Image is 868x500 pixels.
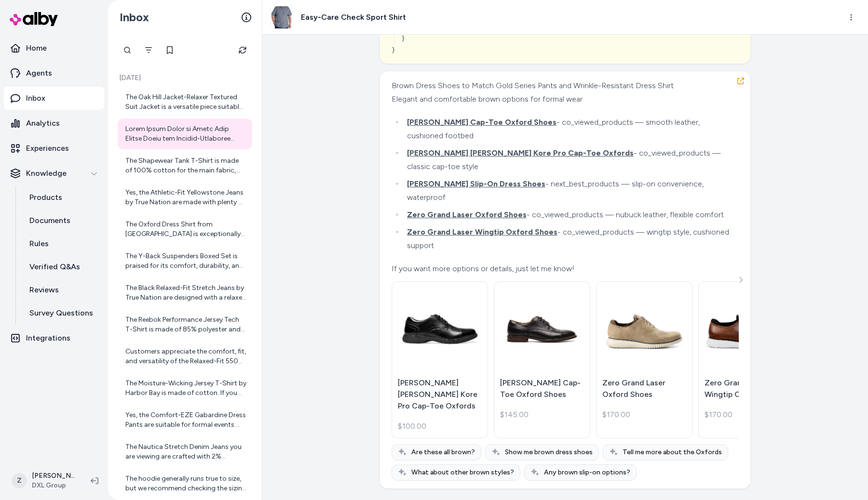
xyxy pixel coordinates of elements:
span: } [401,35,405,42]
img: Rucci Cap-Toe Oxford Shoes [500,275,584,385]
a: Inbox [4,87,104,110]
div: Yes, the Athletic-Fit Yellowstone Jeans by True Nation are made with plenty of stretch for comfor... [125,188,246,207]
a: Documents [20,209,104,232]
span: Any brown slip-on options? [544,468,630,477]
p: Products [29,192,62,203]
p: Zero Grand Laser Oxford Shoes [602,377,686,400]
img: pP4527blue [271,6,293,28]
span: Zero Grand Laser Wingtip Oxford Shoes [407,227,557,237]
span: Zero Grand Laser Oxford Shoes [407,210,527,219]
p: Verified Q&As [29,261,80,273]
a: The Oxford Dress Shirt from [GEOGRAPHIC_DATA] is exceptionally versatile and suitable for a varie... [118,214,252,245]
h3: Easy-Care Check Sport Shirt [301,12,406,23]
span: Tell me more about the Oxfords [623,447,722,457]
a: Rucci Cap-Toe Oxford Shoes[PERSON_NAME] Cap-Toe Oxford Shoes$145.00 [494,281,590,438]
a: Survey Questions [20,302,104,325]
div: Yes, the Comfort-EZE Gabardine Dress Pants are suitable for formal events. They are lightweight a... [125,410,246,430]
p: Rules [29,238,49,250]
button: Filter [139,40,158,60]
button: See more [735,274,746,286]
span: $100.00 [398,421,426,432]
a: Zero Grand Laser Oxford ShoesZero Grand Laser Oxford Shoes$170.00 [596,281,692,438]
a: Experiences [4,137,104,160]
a: Home [4,37,104,60]
div: The Moisture-Wicking Jersey T-Shirt by Harbor Bay is made of cotton. If you need more details or ... [125,379,246,398]
p: Experiences [26,143,69,154]
p: [DATE] [118,73,252,83]
p: [PERSON_NAME] Cap-Toe Oxford Shoes [500,377,584,400]
img: Nunn Bush Kore Pro Cap-Toe Oxfords [398,275,482,385]
a: Customers appreciate the comfort, fit, and versatility of the Relaxed-Fit 550 Jeans. They are pra... [118,341,252,372]
p: Analytics [26,118,60,129]
span: What about other brown styles? [411,468,514,477]
p: Integrations [26,332,70,344]
a: The Y-Back Suspenders Boxed Set is praised for its comfort, durability, and stylish appearance. M... [118,246,252,276]
div: The Oak Hill Jacket-Relaxer Textured Suit Jacket is a versatile piece suitable for a variety of o... [125,92,246,112]
span: } [392,46,395,53]
a: Analytics [4,112,104,135]
span: DXL Group [32,481,75,490]
li: - co_viewed_products — wingtip style, cushioned support [404,225,736,252]
div: The Oxford Dress Shirt from [GEOGRAPHIC_DATA] is exceptionally versatile and suitable for a varie... [125,220,246,239]
button: Z[PERSON_NAME]DXL Group [6,465,83,496]
h2: Inbox [120,10,149,25]
div: The Shapewear Tank T-Shirt is made of 100% cotton for the main fabric, with the mid-section suppo... [125,156,246,175]
span: Z [12,473,27,488]
p: Inbox [26,92,45,104]
p: Reviews [29,284,59,296]
a: Agents [4,62,104,85]
p: Agents [26,67,52,79]
span: Show me brown dress shoes [505,447,593,457]
a: Verified Q&As [20,255,104,278]
span: [PERSON_NAME] Slip-On Dress Shoes [407,179,545,188]
a: Yes, the Comfort-EZE Gabardine Dress Pants are suitable for formal events. They are lightweight a... [118,405,252,435]
div: Lorem Ipsum Dolor si Ametc Adip Elitse Doeiu tem Incidid-Utlaboree Dolor Magna Aliquae adm veniam... [125,124,246,144]
p: Documents [29,215,70,226]
a: The Reebok Performance Jersey Tech T-Shirt is made of 85% polyester and 15% cotton with moisture-... [118,309,252,340]
a: Zero Grand Laser Wingtip Oxford ShoesZero Grand Laser Wingtip Oxford Shoes$170.00 [698,281,795,438]
span: $145.00 [500,409,529,421]
span: $170.00 [602,409,630,421]
div: The Y-Back Suspenders Boxed Set is praised for its comfort, durability, and stylish appearance. M... [125,251,246,271]
span: Are these all brown? [411,447,475,457]
p: Knowledge [26,168,67,179]
li: - co_viewed_products — nubuck leather, flexible comfort [404,208,736,222]
button: Refresh [233,40,252,60]
a: Lorem Ipsum Dolor si Ametc Adip Elitse Doeiu tem Incidid-Utlaboree Dolor Magna Aliquae adm veniam... [118,118,252,149]
a: The Oak Hill Jacket-Relaxer Textured Suit Jacket is a versatile piece suitable for a variety of o... [118,87,252,118]
a: The Moisture-Wicking Jersey T-Shirt by Harbor Bay is made of cotton. If you need more details or ... [118,373,252,404]
img: Zero Grand Laser Oxford Shoes [602,275,686,385]
div: Customers appreciate the comfort, fit, and versatility of the Relaxed-Fit 550 Jeans. They are pra... [125,347,246,366]
div: The Black Relaxed-Fit Stretch Jeans by True Nation are designed with a relaxed fit that sits at t... [125,283,246,303]
p: [PERSON_NAME] [PERSON_NAME] Kore Pro Cap-Toe Oxfords [398,377,482,412]
p: Home [26,42,47,54]
a: The Nautica Stretch Denim Jeans you are viewing are crafted with 2% elastane, which provides a sl... [118,436,252,467]
a: Nunn Bush Kore Pro Cap-Toe Oxfords[PERSON_NAME] [PERSON_NAME] Kore Pro Cap-Toe Oxfords$100.00 [392,281,488,438]
a: Reviews [20,278,104,302]
p: Survey Questions [29,307,93,319]
a: Yes, the Athletic-Fit Yellowstone Jeans by True Nation are made with plenty of stretch for comfor... [118,182,252,213]
p: [PERSON_NAME] [32,471,75,481]
div: The hoodie generally runs true to size, but we recommend checking the sizing chart for the best fit. [125,474,246,493]
div: The Reebok Performance Jersey Tech T-Shirt is made of 85% polyester and 15% cotton with moisture-... [125,315,246,334]
p: Zero Grand Laser Wingtip Oxford Shoes [705,377,788,400]
span: $170.00 [705,409,732,421]
a: The Black Relaxed-Fit Stretch Jeans by True Nation are designed with a relaxed fit that sits at t... [118,277,252,308]
li: - co_viewed_products — classic cap-toe style [404,146,736,173]
a: The Shapewear Tank T-Shirt is made of 100% cotton for the main fabric, with the mid-section suppo... [118,150,252,181]
span: [PERSON_NAME] [PERSON_NAME] Kore Pro Cap-Toe Oxfords [407,148,634,158]
div: The Nautica Stretch Denim Jeans you are viewing are crafted with 2% elastane, which provides a sl... [125,442,246,461]
div: Brown Dress Shoes to Match Gold Series Pants and Wrinkle-Resistant Dress Shirt Elegant and comfor... [392,79,736,106]
button: Knowledge [4,162,104,185]
img: Zero Grand Laser Wingtip Oxford Shoes [705,275,788,385]
li: - co_viewed_products — smooth leather, cushioned footbed [404,116,736,143]
a: Rules [20,232,104,255]
img: alby Logo [10,12,58,26]
span: [PERSON_NAME] Cap-Toe Oxford Shoes [407,118,556,127]
a: Integrations [4,327,104,350]
li: - next_best_products — slip-on convenience, waterproof [404,177,736,204]
div: If you want more options or details, just let me know! [392,262,736,276]
a: Products [20,186,104,209]
a: The hoodie generally runs true to size, but we recommend checking the sizing chart for the best fit. [118,468,252,499]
